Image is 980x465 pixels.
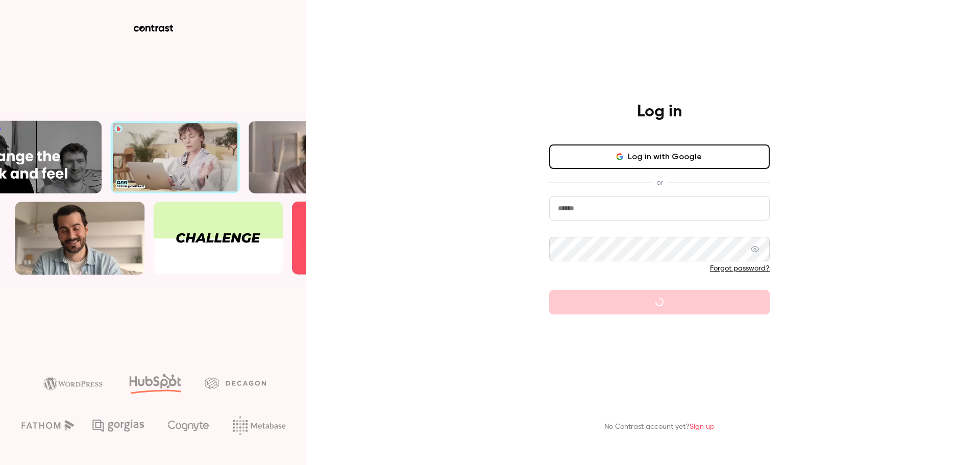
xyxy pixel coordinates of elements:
h4: Log in [637,102,682,122]
p: No Contrast account yet? [604,422,715,432]
span: or [651,177,668,188]
a: Sign up [690,423,715,430]
img: decagon [205,377,266,388]
a: Forgot password? [710,265,770,272]
button: Log in with Google [549,144,770,169]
